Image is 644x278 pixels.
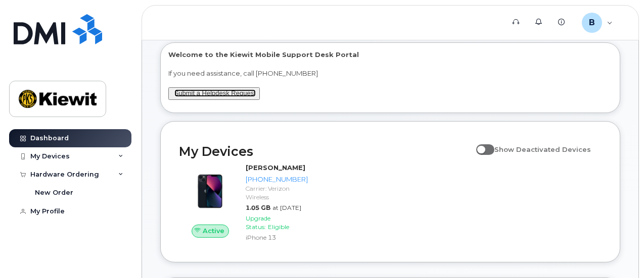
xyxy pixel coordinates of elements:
span: B [589,17,595,29]
h2: My Devices [179,144,471,159]
iframe: Messenger Launcher [600,234,636,270]
a: Active[PERSON_NAME][PHONE_NUMBER]Carrier: Verizon Wireless1.05 GBat [DATE]Upgrade Status:Eligible... [179,163,312,244]
strong: [PERSON_NAME] [246,163,305,172]
div: Carrier: Verizon Wireless [246,184,308,201]
p: If you need assistance, call [PHONE_NUMBER] [168,69,612,78]
span: at [DATE] [272,204,301,211]
div: Bailey.Mills [575,13,620,33]
div: [PHONE_NUMBER] [246,175,308,184]
button: Submit a Helpdesk Request [168,87,260,100]
span: Upgrade Status: [246,214,270,231]
a: Submit a Helpdesk Request [174,89,256,97]
img: image20231002-3703462-1ig824h.jpeg [187,168,234,214]
span: Show Deactivated Devices [494,145,591,153]
input: Show Deactivated Devices [476,140,484,148]
div: iPhone 13 [246,233,308,242]
p: Welcome to the Kiewit Mobile Support Desk Portal [168,50,612,60]
span: Eligible [268,223,289,231]
span: Active [203,226,224,236]
span: 1.05 GB [246,204,270,211]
